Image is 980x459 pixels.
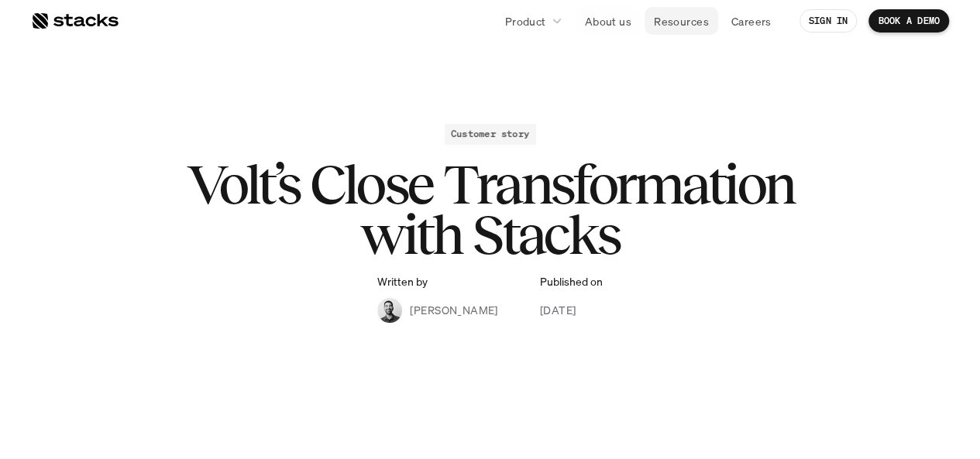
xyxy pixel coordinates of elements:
h1: Volt’s Close Transformation with Stacks [181,159,800,260]
a: Resources [645,7,718,35]
p: About us [585,13,631,29]
a: Privacy Policy [183,295,251,306]
a: About us [576,7,641,35]
p: Written by [377,276,428,289]
p: [DATE] [540,302,576,318]
p: BOOK A DEMO [878,15,940,26]
p: Published on [540,276,603,289]
p: SIGN IN [809,15,848,26]
a: Careers [722,7,781,35]
p: [PERSON_NAME] [410,302,497,318]
p: Resources [654,13,709,29]
p: Careers [731,13,772,29]
a: BOOK A DEMO [868,9,949,33]
p: Product [505,13,546,29]
h2: Customer story [451,128,529,139]
a: SIGN IN [799,9,858,33]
